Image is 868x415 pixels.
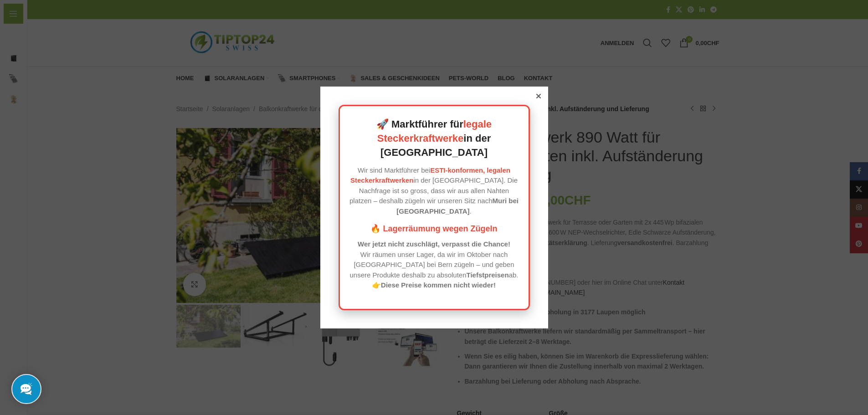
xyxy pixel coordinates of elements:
p: Wir räumen unser Lager, da wir im Oktober nach [GEOGRAPHIC_DATA] bei Bern zügeln – und geben unse... [349,239,519,291]
strong: Wer jetzt nicht zuschlägt, verpasst die Chance! [358,240,510,248]
a: ESTI-konformen, legalen Steckerkraftwerken [350,166,510,184]
p: Wir sind Marktführer bei in der [GEOGRAPHIC_DATA]. Die Nachfrage ist so gross, dass wir aus allen... [349,165,519,217]
h2: 🚀 Marktführer für in der [GEOGRAPHIC_DATA] [349,118,519,159]
h3: 🔥 Lagerräumung wegen Zügeln [349,223,519,235]
a: legale Steckerkraftwerke [377,118,492,144]
strong: Diese Preise kommen nicht wieder! [381,281,496,289]
strong: Tiefstpreisen [467,271,509,279]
